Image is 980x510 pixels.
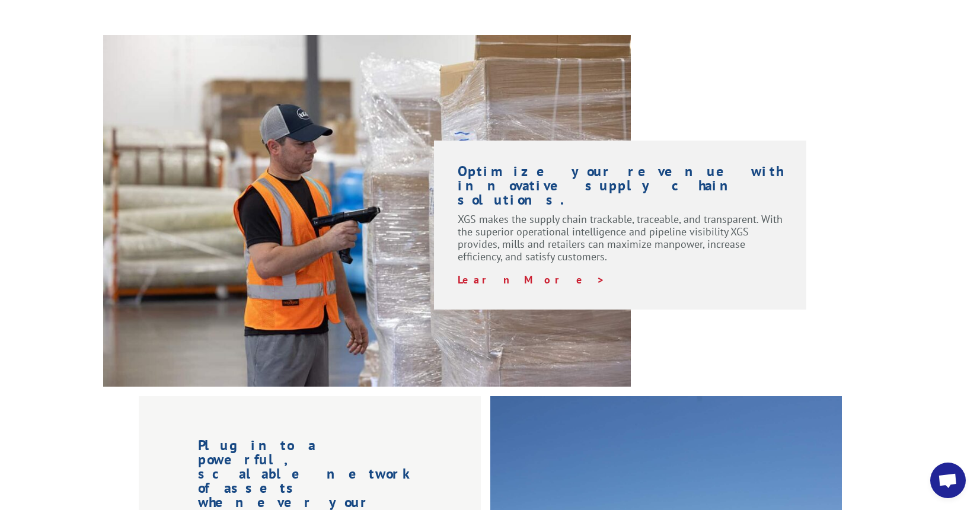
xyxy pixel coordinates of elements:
h1: Optimize your revenue with innovative supply chain solutions. [458,164,783,213]
div: Open chat [930,463,966,498]
img: XGS-Photos232 [103,35,631,387]
p: XGS makes the supply chain trackable, traceable, and transparent. With the superior operational i... [458,213,783,273]
a: Learn More > [458,273,605,286]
